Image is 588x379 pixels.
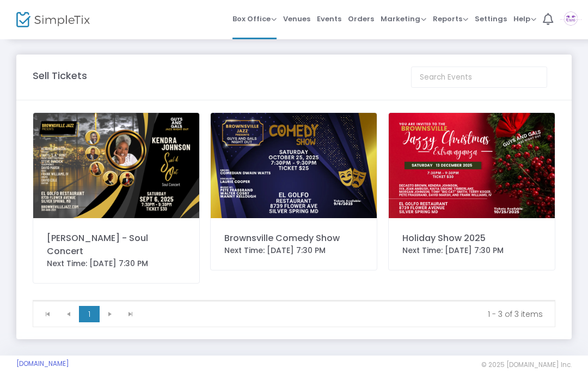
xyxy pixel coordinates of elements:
div: Next Time: [DATE] 7:30 PM [224,245,363,256]
div: Next Time: [DATE] 7:30 PM [402,245,541,256]
img: ComedySimpletixBrownsville750x472px.png [211,113,377,218]
span: Events [317,5,341,33]
span: Page 1 [79,306,100,322]
kendo-pager-info: 1 - 3 of 3 items [149,309,543,320]
div: Next Time: [DATE] 7:30 PM [47,258,186,269]
img: 638775179721679674SimpletixBrownsville750x472px-6.png [389,113,555,218]
span: Settings [475,5,507,33]
span: Venues [283,5,310,33]
span: Marketing [381,14,426,24]
m-panel-title: Sell Tickets [33,68,87,83]
a: [DOMAIN_NAME] [16,359,69,368]
input: Search Events [411,67,547,88]
span: Orders [348,5,374,33]
span: Help [513,14,536,24]
span: Reports [433,14,468,24]
span: Box Office [232,14,277,24]
span: © 2025 [DOMAIN_NAME] Inc. [481,360,572,369]
div: Holiday Show 2025 [402,232,541,245]
div: [PERSON_NAME] - Soul Concert [47,232,186,258]
img: SimpletixBrownsville750x472px750x472px.png [33,113,199,218]
div: Brownsville Comedy Show [224,232,363,245]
